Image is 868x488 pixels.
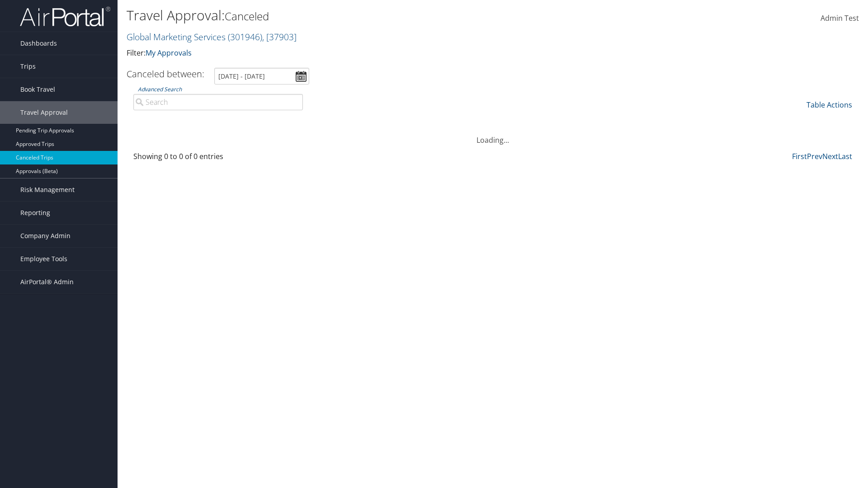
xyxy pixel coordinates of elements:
[821,5,859,33] a: Admin Test
[20,101,68,124] span: Travel Approval
[20,55,36,78] span: Trips
[146,48,192,58] a: My Approvals
[807,100,852,110] a: Table Actions
[822,151,838,161] a: Next
[127,6,615,25] h1: Travel Approval:
[20,271,74,293] span: AirPortal® Admin
[262,31,297,43] span: , [ 37903 ]
[133,151,303,166] div: Showing 0 to 0 of 0 entries
[225,9,269,23] small: Canceled
[127,124,859,145] div: Loading...
[127,47,615,59] p: Filter:
[138,85,182,93] a: Advanced Search
[20,248,67,270] span: Employee Tools
[20,202,50,224] span: Reporting
[807,151,822,161] a: Prev
[133,94,303,110] input: Advanced Search
[228,31,262,43] span: ( 301946 )
[20,178,75,201] span: Risk Management
[792,151,807,161] a: First
[20,6,110,27] img: airportal-logo.png
[838,151,852,161] a: Last
[20,78,55,101] span: Book Travel
[127,31,297,43] a: Global Marketing Services
[20,225,71,247] span: Company Admin
[20,32,57,55] span: Dashboards
[821,13,859,23] span: Admin Test
[214,68,309,84] input: [DATE] - [DATE]
[127,68,204,80] h3: Canceled between:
